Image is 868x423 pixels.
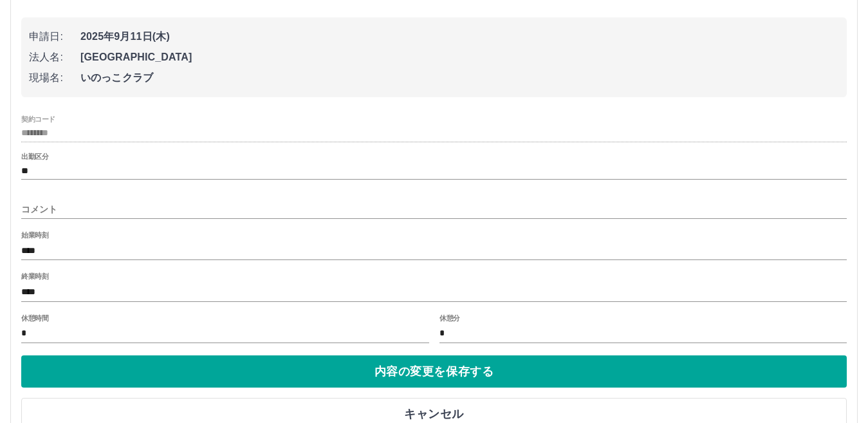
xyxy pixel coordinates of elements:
span: 2025年9月11日(木) [80,29,839,44]
label: 休憩分 [439,313,460,323]
label: 終業時刻 [21,272,48,281]
span: 法人名: [29,50,80,65]
span: いのっこクラブ [80,70,839,86]
label: 契約コード [21,114,55,124]
label: 始業時刻 [21,230,48,240]
label: 休憩時間 [21,313,48,323]
button: 内容の変更を保存する [21,355,847,388]
span: [GEOGRAPHIC_DATA] [80,50,839,65]
span: 現場名: [29,70,80,86]
label: 出勤区分 [21,152,48,162]
span: 申請日: [29,29,80,44]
